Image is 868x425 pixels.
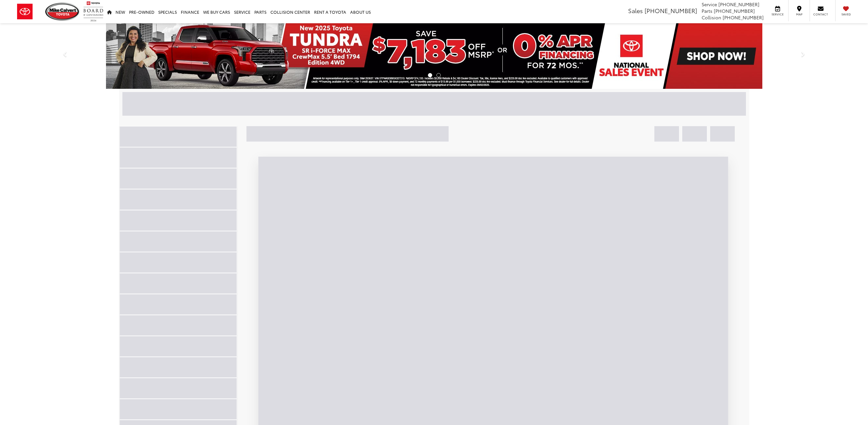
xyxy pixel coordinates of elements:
span: Collision [702,14,721,21]
span: [PHONE_NUMBER] [723,14,764,21]
img: Mike Calvert Toyota [45,3,80,21]
span: Saved [839,12,853,16]
span: Contact [813,12,828,16]
span: [PHONE_NUMBER] [645,6,697,15]
span: [PHONE_NUMBER] [714,8,755,14]
span: [PHONE_NUMBER] [718,1,759,8]
img: New 2025 Toyota Tundra [106,23,762,89]
span: Map [792,12,806,16]
span: Service [770,12,785,16]
span: Service [702,1,717,8]
span: Parts [702,8,712,14]
span: Sales [628,6,643,15]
